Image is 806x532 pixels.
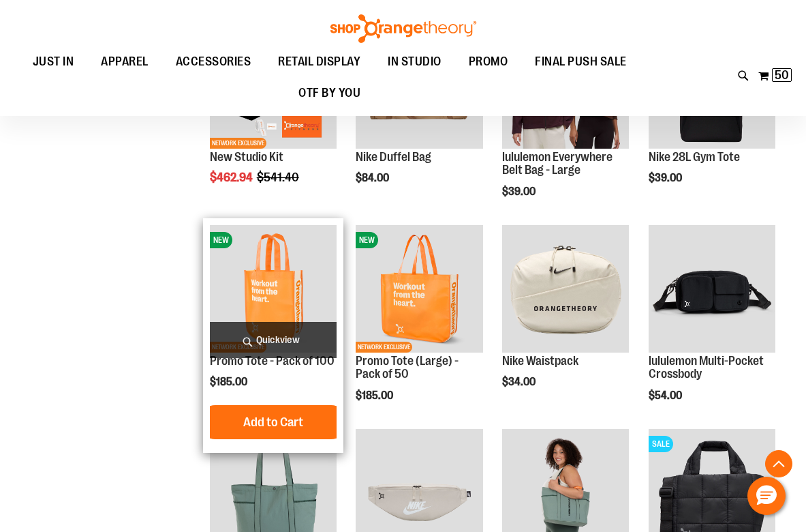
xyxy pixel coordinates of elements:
img: Promo Tote - Pack of 100 [210,225,337,352]
img: Promo Tote (Large) - Pack of 50 [356,225,482,352]
span: IN STUDIO [388,46,441,77]
a: Nike Waistpack [502,354,578,368]
a: RETAIL DISPLAY [264,46,374,78]
span: PROMO [469,46,508,77]
a: IN STUDIO [374,46,455,78]
span: $34.00 [502,376,538,388]
span: APPAREL [101,46,149,77]
a: APPAREL [87,46,162,78]
a: OTF BY YOU [285,78,374,109]
div: product [203,218,343,453]
div: product [349,14,489,219]
img: lululemon Multi-Pocket Crossbody [649,225,775,352]
a: lululemon Multi-Pocket Crossbody [649,354,764,381]
div: product [642,218,782,437]
a: Nike Waistpack [502,225,629,354]
div: product [642,14,782,219]
a: PROMO [455,46,522,78]
a: New Studio Kit [210,150,283,164]
div: product [203,14,343,219]
button: Back To Top [765,450,792,477]
a: lululemon Multi-Pocket Crossbody [649,225,775,354]
span: $462.94 [210,171,255,184]
div: product [495,218,636,423]
span: ACCESSORIES [176,46,251,77]
img: Nike Waistpack [502,225,629,352]
a: lululemon Everywhere Belt Bag - Large [502,150,613,177]
a: Nike 28L Gym Tote [649,150,740,164]
img: Shop Orangetheory [328,14,478,43]
a: ACCESSORIES [162,46,265,77]
span: NEW [356,232,378,248]
span: NETWORK EXCLUSIVE [356,342,412,353]
span: RETAIL DISPLAY [278,46,360,77]
span: JUST IN [33,46,74,77]
a: FINAL PUSH SALE [521,46,640,78]
span: $54.00 [649,389,684,402]
a: Promo Tote - Pack of 100 [210,354,335,368]
span: FINAL PUSH SALE [535,46,627,77]
span: Add to Cart [243,415,303,430]
span: $39.00 [649,172,684,184]
span: $185.00 [356,389,395,402]
span: $84.00 [356,172,391,184]
span: NEW [210,232,232,248]
a: Nike Duffel Bag [356,150,431,164]
a: Promo Tote (Large) - Pack of 50 [356,354,459,381]
span: $39.00 [502,186,538,198]
a: Promo Tote (Large) - Pack of 50NEWNETWORK EXCLUSIVE [356,225,482,354]
span: $185.00 [210,376,249,388]
a: Quickview [210,322,337,358]
div: product [495,14,636,233]
span: 50 [775,68,789,82]
div: product [349,218,489,437]
span: OTF BY YOU [298,78,360,108]
a: Promo Tote - Pack of 100NEWNETWORK EXCLUSIVE [210,225,337,354]
button: Hello, have a question? Let’s chat. [747,477,786,515]
span: NETWORK EXCLUSIVE [210,138,266,149]
span: $541.40 [257,171,301,184]
span: SALE [649,436,673,452]
button: Add to Cart [198,405,348,439]
a: JUST IN [19,46,88,78]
